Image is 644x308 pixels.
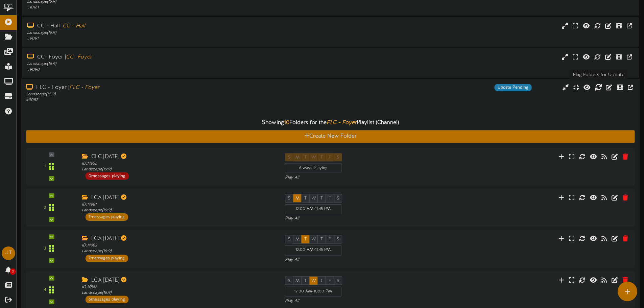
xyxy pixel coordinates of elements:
[494,84,531,91] div: Update Pending
[285,163,342,173] div: Always Playing
[304,196,307,201] span: T
[288,196,290,201] span: S
[27,36,274,42] div: # 9091
[295,196,300,201] span: M
[285,175,427,181] div: Play All
[329,196,331,201] span: F
[288,279,290,283] span: S
[69,85,99,91] i: FLC - Foyer
[27,30,274,36] div: Landscape ( 16:9 )
[285,257,427,263] div: Play All
[2,246,15,260] div: JT
[304,237,307,242] span: T
[327,120,357,126] i: FLC - Foyer
[82,243,275,255] div: ID: 14882 Landscape ( 16:9 )
[329,237,331,242] span: F
[10,268,16,275] span: 0
[82,284,275,295] div: ID: 14886 Landscape ( 16:9 )
[295,279,300,283] span: M
[329,279,331,283] span: F
[285,287,342,297] div: 12:00 AM - 10:00 PM
[27,22,274,30] div: CC - Hall |
[82,202,275,213] div: ID: 14881 Landscape ( 16:9 )
[63,23,85,29] i: CC - Hall
[82,277,275,284] div: LCA [DATE]
[85,172,128,180] div: 0 messages playing
[304,279,307,283] span: T
[21,116,640,131] div: Showing Folders for the Playlist (Channel)
[320,196,323,201] span: T
[284,120,289,126] span: 10
[27,67,274,73] div: # 9090
[285,245,342,255] div: 12:00 AM - 11:45 PM
[85,255,128,262] div: 7 messages playing
[285,216,427,222] div: Play All
[285,298,427,304] div: Play All
[295,237,300,242] span: M
[311,196,316,201] span: W
[82,161,275,172] div: ID: 14856 Landscape ( 16:9 )
[311,237,316,242] span: W
[27,53,274,61] div: CC- Foyer |
[27,5,274,10] div: # 10161
[85,214,128,221] div: 7 messages playing
[26,131,635,143] button: Create New Folder
[82,235,275,243] div: LCA [DATE]
[26,84,274,92] div: FLC - Foyer |
[26,97,274,103] div: # 9087
[311,279,316,283] span: W
[82,194,275,202] div: LCA [DATE]
[85,296,128,303] div: 6 messages playing
[27,61,274,67] div: Landscape ( 16:9 )
[320,279,323,283] span: T
[320,237,323,242] span: T
[66,54,92,60] i: CC- Foyer
[337,279,339,283] span: S
[285,204,342,214] div: 12:00 AM - 11:45 PM
[337,196,339,201] span: S
[337,237,339,242] span: S
[26,92,274,97] div: Landscape ( 16:9 )
[288,237,290,242] span: S
[82,153,275,161] div: CLC [DATE]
